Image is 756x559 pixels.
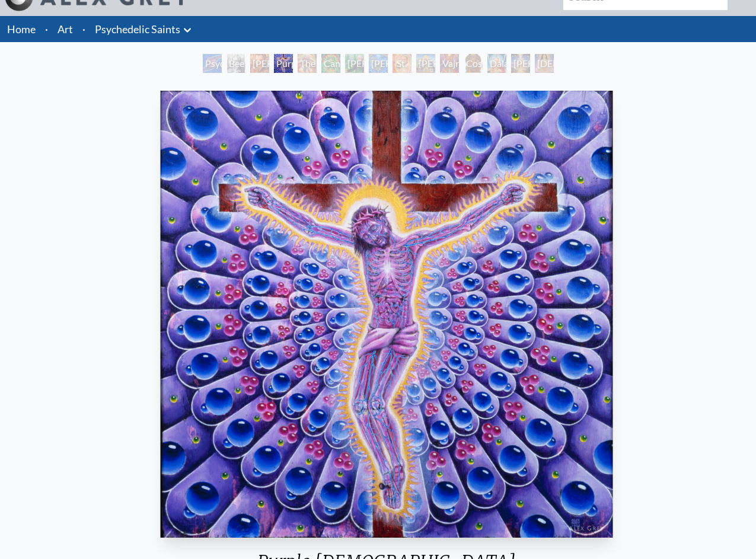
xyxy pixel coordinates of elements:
div: St. Albert & The LSD Revelation Revolution [393,54,412,73]
div: Cosmic Christ [464,54,483,73]
a: Home [7,23,36,36]
div: Beethoven [227,54,245,73]
li: · [40,16,53,42]
div: Vajra Guru [440,54,459,73]
div: Psychedelic Healing [203,54,222,73]
a: Art [58,21,73,37]
div: [PERSON_NAME] M.D., Cartographer of Consciousness [250,54,269,73]
div: [PERSON_NAME] [511,54,530,73]
div: Dalai Lama [487,54,506,73]
img: Purple-Jesus-1987-Alex-Grey-watermarked.jpg [161,91,613,538]
div: [DEMOGRAPHIC_DATA] [535,54,554,73]
li: · [78,16,90,42]
div: [PERSON_NAME] & the New Eleusis [369,54,388,73]
a: Psychedelic Saints [95,21,180,37]
div: Purple [DEMOGRAPHIC_DATA] [274,54,293,73]
div: The Shulgins and their Alchemical Angels [298,54,317,73]
div: Cannabacchus [321,54,340,73]
div: [PERSON_NAME][US_STATE] - Hemp Farmer [345,54,364,73]
div: [PERSON_NAME] [416,54,435,73]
